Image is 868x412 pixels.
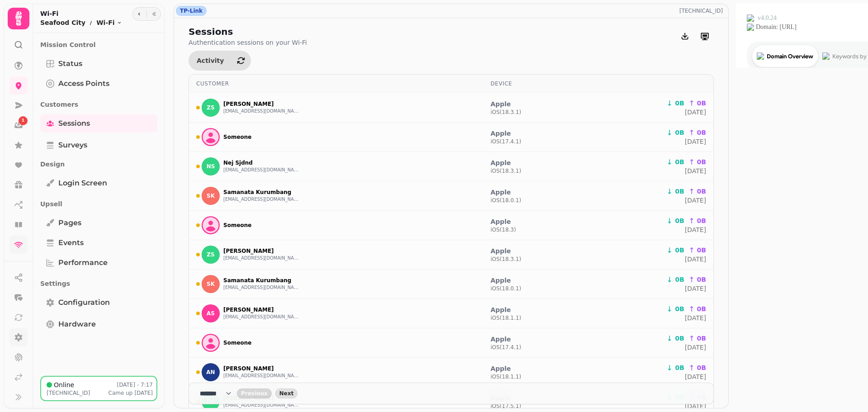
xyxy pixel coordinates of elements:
[134,390,153,396] span: [DATE]
[491,276,521,285] p: Apple
[491,403,521,410] p: iOS ( 17.5.1 )
[491,226,516,233] p: iOS ( 18.3 )
[223,313,300,321] button: [EMAIL_ADDRESS][DOMAIN_NAME]
[223,402,300,409] button: [EMAIL_ADDRESS][DOMAIN_NAME]
[491,188,521,197] p: Apple
[223,339,251,346] p: Someone
[196,80,476,87] div: Customer
[40,136,157,154] a: Surveys
[207,104,214,111] span: ZS
[223,222,251,229] p: Someone
[40,275,157,292] p: Settings
[40,18,122,27] nav: breadcrumb
[58,178,107,189] span: Login screen
[491,305,521,314] p: Apple
[491,197,521,204] p: iOS ( 18.0.1 )
[685,109,706,116] a: [DATE]
[58,118,90,129] span: Sessions
[176,6,207,16] div: TP-Link
[491,335,521,344] p: Apple
[223,100,300,108] p: [PERSON_NAME]
[697,217,706,224] span: 0B
[207,251,214,258] span: ZS
[685,285,706,292] a: [DATE]
[491,158,521,167] p: Apple
[58,78,109,89] span: Access Points
[697,364,706,371] span: 0B
[675,158,684,166] span: 0B
[22,118,24,124] span: 1
[491,167,521,175] p: iOS ( 18.3.1 )
[491,344,521,351] p: iOS ( 17.4.1 )
[40,156,157,172] p: Design
[189,38,307,47] p: Authentication sessions on your Wi-Fi
[675,335,684,342] span: 0B
[9,116,28,134] a: 1
[491,364,521,373] p: Apple
[25,14,44,22] div: v 4.0.24
[189,383,714,404] nav: Pagination
[58,257,108,268] span: Performance
[58,140,87,151] span: Surveys
[24,52,32,60] img: tab_domain_overview_orange.svg
[491,99,521,109] p: Apple
[491,217,516,226] p: Apple
[96,18,122,27] button: Wi-Fi
[189,52,231,70] button: Activity
[491,285,521,292] p: iOS ( 18.0.1 )
[237,388,272,398] button: back
[40,114,157,133] a: Sessions
[491,80,583,87] div: Device
[100,53,152,59] div: Keywords by Traffic
[223,277,300,284] p: Samanata Kurumbang
[685,138,706,145] a: [DATE]
[117,381,153,388] p: [DATE] - 7:17
[40,254,157,272] a: Performance
[58,297,110,308] span: Configuration
[58,237,84,248] span: Events
[223,108,300,115] button: [EMAIL_ADDRESS][DOMAIN_NAME]
[275,388,298,398] button: next
[223,284,300,291] button: [EMAIL_ADDRESS][DOMAIN_NAME]
[223,189,300,196] p: Samanata Kurumbang
[679,7,726,14] p: [TECHNICAL_ID]
[697,276,706,283] span: 0B
[685,256,706,263] a: [DATE]
[685,373,706,380] a: [DATE]
[40,214,157,232] a: Pages
[54,380,74,389] p: Online
[40,234,157,252] a: Events
[223,133,251,141] p: Someone
[697,129,706,136] span: 0B
[491,256,521,263] p: iOS ( 18.3.1 )
[223,196,300,203] button: [EMAIL_ADDRESS][DOMAIN_NAME]
[675,99,684,107] span: 0B
[697,158,706,166] span: 0B
[223,306,300,313] p: [PERSON_NAME]
[279,391,294,396] span: Next
[491,314,521,322] p: iOS ( 18.1.1 )
[685,167,706,175] a: [DATE]
[40,37,157,53] p: Mission Control
[34,53,81,59] div: Domain Overview
[223,159,300,166] p: Nej Sjdnd
[58,218,81,228] span: Pages
[197,57,224,64] span: Activity
[40,18,85,27] p: Seafood City
[58,58,82,69] span: Status
[40,174,157,192] a: Login screen
[40,9,122,18] h2: Wi-Fi
[685,403,706,410] a: [DATE]
[14,14,22,22] img: logo_orange.svg
[207,163,215,170] span: NS
[697,188,706,195] span: 0B
[685,314,706,322] a: [DATE]
[223,247,300,255] p: [PERSON_NAME]
[40,55,157,73] a: Status
[685,344,706,351] a: [DATE]
[24,24,64,31] div: Domain: [URL]
[189,25,307,38] h2: Sessions
[675,188,684,195] span: 0B
[40,196,157,212] p: Upsell
[40,376,157,401] button: Online[DATE] - 7:17[TECHNICAL_ID]Came up[DATE]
